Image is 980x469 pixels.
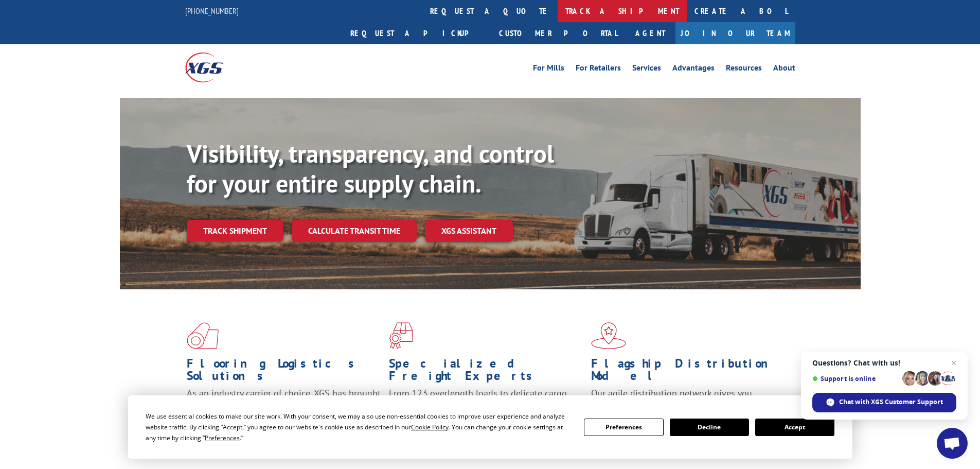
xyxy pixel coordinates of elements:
a: Calculate transit time [292,220,417,242]
a: Services [632,64,661,75]
b: Visibility, transparency, and control for your entire supply chain. [187,137,554,199]
span: Questions? Chat with us! [812,359,956,367]
div: Cookie Consent Prompt [128,395,852,459]
img: xgs-icon-focused-on-flooring-red [389,322,413,349]
span: Support is online [812,375,899,383]
h1: Specialized Freight Experts [389,357,583,387]
span: Chat with XGS Customer Support [812,393,956,412]
button: Decline [670,419,749,436]
span: Chat with XGS Customer Support [839,397,943,407]
a: Track shipment [187,220,283,241]
span: Preferences [205,433,240,442]
a: Advantages [672,64,715,75]
a: Join Our Team [675,22,795,44]
h1: Flooring Logistics Solutions [187,357,381,387]
a: About [773,64,795,75]
a: Agent [625,22,675,44]
img: xgs-icon-total-supply-chain-intelligence-red [187,322,219,349]
a: [PHONE_NUMBER] [185,6,239,16]
a: Open chat [937,428,968,459]
a: For Retailers [576,64,621,75]
span: Our agile distribution network gives you nationwide inventory management on demand. [591,387,780,411]
a: Request a pickup [343,22,491,44]
h1: Flagship Distribution Model [591,357,786,387]
a: XGS ASSISTANT [425,220,513,242]
button: Preferences [584,419,663,436]
a: Resources [726,64,762,75]
div: We use essential cookies to make our site work. With your consent, we may also use non-essential ... [146,411,572,443]
span: Cookie Policy [411,423,449,431]
p: From 123 overlength loads to delicate cargo, our experienced staff knows the best way to move you... [389,387,583,433]
img: xgs-icon-flagship-distribution-model-red [591,322,627,349]
a: For Mills [533,64,564,75]
span: As an industry carrier of choice, XGS has brought innovation and dedication to flooring logistics... [187,387,381,424]
button: Accept [755,419,834,436]
a: Customer Portal [491,22,625,44]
